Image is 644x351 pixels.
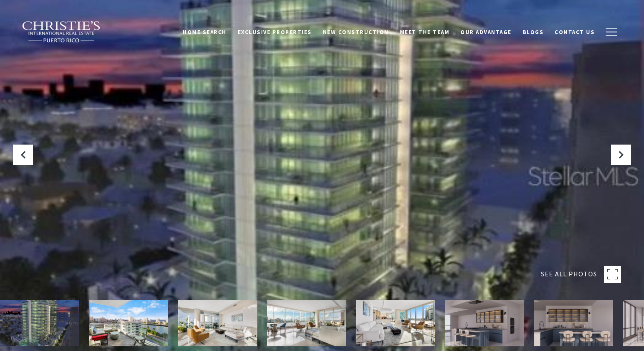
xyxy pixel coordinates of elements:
[517,23,549,40] a: Blogs
[238,28,312,35] span: Exclusive Properties
[455,23,517,40] a: Our Advantage
[323,28,389,35] span: New Construction
[523,28,544,35] span: Blogs
[178,300,257,346] img: 555 Monserrate CONDOMINIO COSMOPOLITAN Unit: 1004
[89,300,168,346] img: 555 Monserrate CONDOMINIO COSMOPOLITAN Unit: 1004
[317,23,394,40] a: New Construction
[555,28,595,35] span: Contact Us
[356,300,435,346] img: 555 Monserrate CONDOMINIO COSMOPOLITAN Unit: 1004
[445,300,524,346] img: 555 Monserrate CONDOMINIO COSMOPOLITAN Unit: 1004
[177,23,232,40] a: Home Search
[22,21,101,43] img: Christie's International Real Estate black text logo
[460,28,512,35] span: Our Advantage
[541,269,597,280] span: SEE ALL PHOTOS
[267,300,346,346] img: 555 Monserrate CONDOMINIO COSMOPOLITAN Unit: 1004
[394,23,455,40] a: Meet the Team
[232,23,317,40] a: Exclusive Properties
